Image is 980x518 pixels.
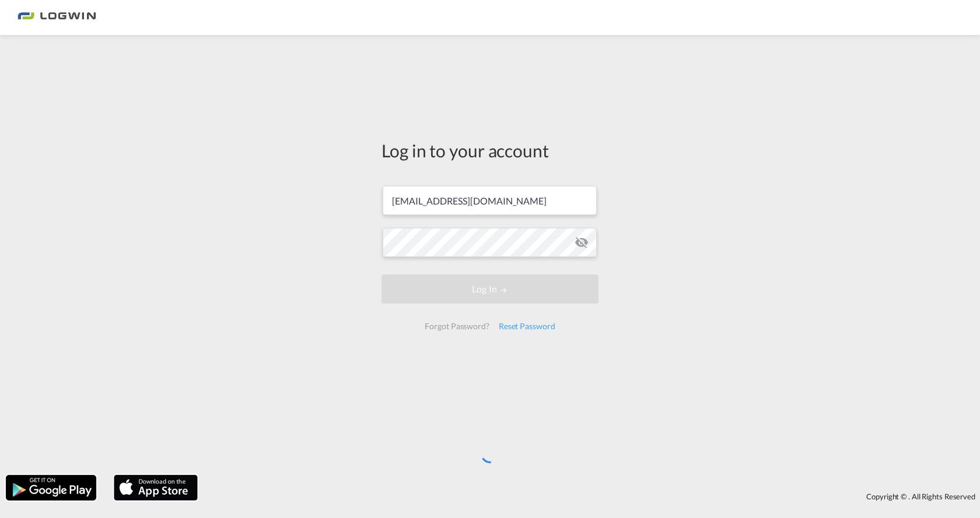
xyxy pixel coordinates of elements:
[383,186,597,215] input: Enter email/phone number
[204,487,980,506] div: Copyright © . All Rights Reserved
[381,138,598,163] div: Log in to your account
[5,474,97,502] img: google.png
[420,316,494,337] div: Forgot Password?
[381,274,598,304] button: LOGIN
[17,5,96,31] img: bc73a0e0d8c111efacd525e4c8ad7d32.png
[494,316,560,337] div: Reset Password
[113,474,199,502] img: apple.png
[575,235,589,249] md-icon: icon-eye-off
